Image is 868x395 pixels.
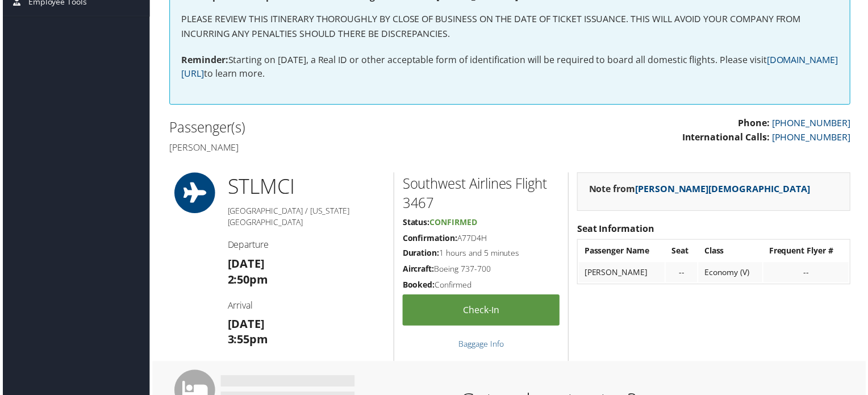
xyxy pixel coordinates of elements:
[402,218,429,228] strong: Status:
[458,340,504,351] a: Baggage Info
[429,218,477,228] span: Confirmed
[667,242,699,263] th: Seat
[700,242,764,263] th: Class
[765,242,851,263] th: Frequent Flyer #
[226,173,385,202] h1: STL MCI
[402,265,560,276] h5: Boeing 737-700
[402,296,560,327] a: Check-in
[168,118,502,138] h2: Passenger(s)
[180,53,227,66] strong: Reminder:
[226,257,264,273] strong: [DATE]
[402,234,560,245] h5: A77D4H
[579,242,666,263] th: Passenger Name
[740,117,771,130] strong: Phone:
[226,318,264,333] strong: [DATE]
[578,223,656,236] strong: Seat Information
[402,281,560,292] h5: Confirmed
[226,206,385,228] h5: [GEOGRAPHIC_DATA] / [US_STATE][GEOGRAPHIC_DATA]
[402,249,439,260] strong: Duration:
[636,184,812,196] a: [PERSON_NAME][DEMOGRAPHIC_DATA]
[402,281,435,292] strong: Booked:
[226,273,267,289] strong: 2:50pm
[180,53,841,82] p: Starting on [DATE], a Real ID or other acceptable form of identification will be required to boar...
[402,249,560,260] h5: 1 hours and 5 minutes
[402,265,434,276] strong: Aircraft:
[700,264,764,284] td: Economy (V)
[168,142,502,154] h4: [PERSON_NAME]
[226,240,385,252] h4: Departure
[771,269,845,279] div: --
[590,184,812,196] strong: Note from
[579,264,666,284] td: [PERSON_NAME]
[226,334,267,349] strong: 3:55pm
[180,12,841,41] p: PLEASE REVIEW THIS ITINERARY THOROUGHLY BY CLOSE OF BUSINESS ON THE DATE OF TICKET ISSUANCE. THIS...
[673,269,693,279] div: --
[683,131,771,144] strong: International Calls:
[226,301,385,313] h4: Arrival
[774,117,853,130] a: [PHONE_NUMBER]
[402,175,560,213] h2: Southwest Airlines Flight 3467
[774,131,853,144] a: [PHONE_NUMBER]
[402,234,457,244] strong: Confirmation:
